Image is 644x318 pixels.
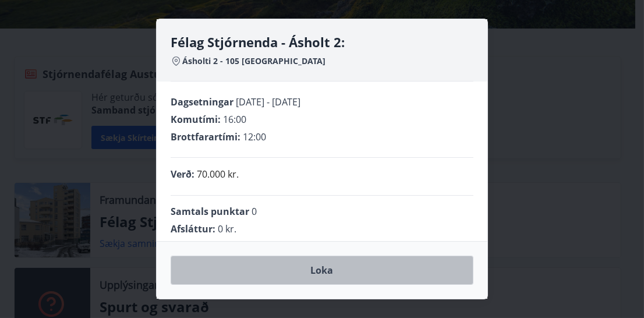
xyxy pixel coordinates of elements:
span: Dagsetningar [171,96,233,108]
span: Samtals punktar [171,205,249,218]
span: [DATE] - [DATE] [236,96,300,108]
span: Ásholti 2 - 105 [GEOGRAPHIC_DATA] [182,55,325,67]
span: 0 [252,205,257,218]
button: Loka [171,256,473,285]
span: Komutími : [171,113,221,126]
span: 16:00 [223,113,246,126]
span: 12:00 [243,130,266,143]
span: Brottfarartími : [171,130,240,143]
p: 70.000 kr. [197,167,239,181]
span: Verð : [171,168,194,181]
h4: Félag Stjórnenda - Ásholt 2: [171,33,473,51]
span: Afsláttur : [171,222,215,235]
font: 0 kr. [218,222,236,235]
